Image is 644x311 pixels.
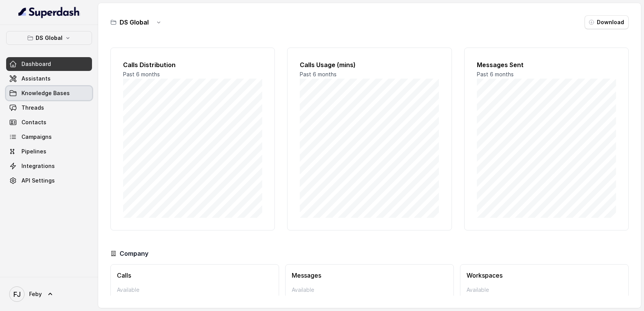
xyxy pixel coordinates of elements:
[36,33,62,43] p: DS Global
[6,72,92,86] a: Assistants
[21,118,46,126] span: Contacts
[6,145,92,158] a: Pipelines
[300,71,337,77] span: Past 6 months
[21,75,51,82] span: Assistants
[123,71,160,77] span: Past 6 months
[6,31,92,45] button: DS Global
[117,294,273,303] p: 17374 mins
[477,71,514,77] span: Past 6 months
[6,283,92,305] a: Feby
[467,271,622,280] h3: Workspaces
[29,290,42,298] span: Feby
[21,89,70,97] span: Knowledge Bases
[6,101,92,115] a: Threads
[300,60,439,69] h2: Calls Usage (mins)
[120,18,149,27] h3: DS Global
[117,286,273,294] p: Available
[467,294,622,303] p: 17 Workspaces
[6,130,92,144] a: Campaigns
[6,174,92,188] a: API Settings
[585,15,629,29] button: Download
[6,115,92,129] a: Contacts
[292,286,447,294] p: Available
[18,6,80,18] img: light.svg
[21,177,55,184] span: API Settings
[21,148,46,155] span: Pipelines
[292,294,447,303] p: 75 messages
[6,159,92,173] a: Integrations
[117,271,273,280] h3: Calls
[292,271,447,280] h3: Messages
[21,104,44,112] span: Threads
[123,60,262,69] h2: Calls Distribution
[21,133,52,141] span: Campaigns
[13,290,21,298] text: FJ
[6,86,92,100] a: Knowledge Bases
[6,57,92,71] a: Dashboard
[120,249,148,258] h3: Company
[21,60,51,68] span: Dashboard
[467,286,622,294] p: Available
[21,162,55,170] span: Integrations
[477,60,616,69] h2: Messages Sent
